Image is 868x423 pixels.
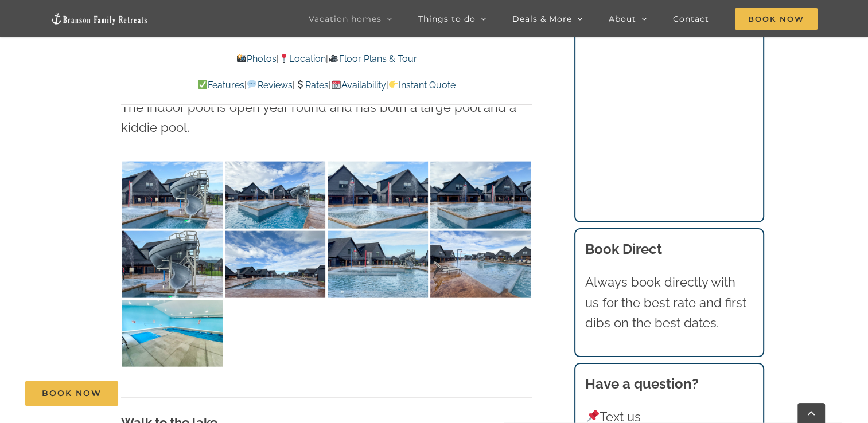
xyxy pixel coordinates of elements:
img: 📸 [237,54,246,63]
img: 📌 [586,410,599,422]
a: Floor Plans & Tour [328,53,417,64]
img: 💲 [295,80,305,89]
b: Book Direct [585,241,662,257]
a: Photos [236,53,277,64]
img: 💬 [247,80,256,89]
span: Vacation homes [309,15,382,23]
img: Rocky-Shores-neighborhood-pool-1103-scaled [328,231,428,298]
p: Always book directly with us for the best rate and first dibs on the best dates. [585,272,753,333]
span: Book Now [42,389,102,398]
a: Features [197,80,244,91]
strong: Have a question? [585,375,699,392]
img: Rocky-Shores-neighborhood-pool-1109-scaled [328,162,428,229]
img: Rocky-Shores-neighborhood-pool-1110-scaled [122,162,223,229]
img: Branson Family Retreats Logo [50,12,148,25]
img: 📍 [279,54,289,63]
span: Contact [673,15,709,23]
p: The indoor pool is open year round and has both a large pool and a kiddie pool. [121,97,532,138]
p: | | [121,52,532,66]
img: Rocky-Shores-neighborhood-pool-1111-scaled [122,231,223,298]
a: Reviews [247,80,292,91]
a: Rates [295,80,329,91]
img: Rocky-Shores-neighborhood-pool-1102-scaled [225,231,325,298]
a: Instant Quote [388,80,456,91]
p: | | | | [121,78,532,93]
img: Rocky-Shores-neighborhood-pool-1106-scaled [430,231,531,298]
span: Book Now [735,8,818,30]
a: Location [279,53,326,64]
img: Rocky-Shores-indoor-pool-scaled [122,300,223,367]
a: Availability [331,80,386,91]
img: 🎥 [329,54,338,63]
img: 👉 [389,80,398,89]
img: ✅ [198,80,207,89]
a: Book Now [25,381,118,406]
span: Deals & More [512,15,572,23]
img: 📆 [332,80,341,89]
span: About [609,15,636,23]
img: Rocky-Shores-neighborhood-pool-1108-scaled [225,162,325,229]
img: Rocky-Shores-neighborhood-pool-1112-scaled [430,162,531,229]
span: Things to do [418,15,476,23]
